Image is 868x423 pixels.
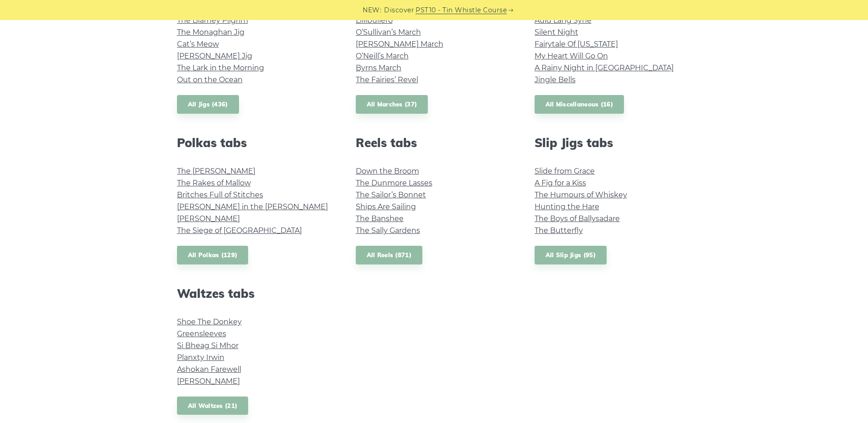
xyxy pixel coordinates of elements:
[177,246,249,264] a: All Polkas (129)
[177,202,328,211] a: [PERSON_NAME] in the [PERSON_NAME]
[177,63,264,72] a: The Lark in the Morning
[535,179,586,187] a: A Fig for a Kiss
[356,167,419,175] a: Down the Broom
[177,136,334,150] h2: Polkas tabs
[356,214,404,223] a: The Banshee
[535,16,592,25] a: Auld Lang Syne
[535,214,620,223] a: The Boys of Ballysadare
[356,75,418,84] a: The Fairies’ Revel
[535,40,618,48] a: Fairytale Of [US_STATE]
[356,16,393,25] a: Lillibullero
[356,226,420,235] a: The Sally Gardens
[535,136,691,150] h2: Slip Jigs tabs
[535,75,576,84] a: Jingle Bells
[177,214,240,223] a: [PERSON_NAME]
[177,28,244,37] a: The Monaghan Jig
[535,246,607,264] a: All Slip Jigs (95)
[177,190,263,199] a: Britches Full of Stitches
[535,167,595,175] a: Slide from Grace
[356,40,443,48] a: [PERSON_NAME] March
[177,95,239,114] a: All Jigs (436)
[356,136,513,150] h2: Reels tabs
[535,63,674,72] a: A Rainy Night in [GEOGRAPHIC_DATA]
[356,190,426,199] a: The Sailor’s Bonnet
[535,95,624,114] a: All Miscellaneous (16)
[177,397,249,415] a: All Waltzes (21)
[177,329,226,338] a: Greensleeves
[535,202,599,211] a: Hunting the Hare
[356,95,428,114] a: All Marches (37)
[177,52,252,60] a: [PERSON_NAME] Jig
[356,28,421,37] a: O’Sullivan’s March
[177,16,248,25] a: The Blarney Pilgrim
[177,365,241,374] a: Ashokan Farewell
[177,226,302,235] a: The Siege of [GEOGRAPHIC_DATA]
[363,5,381,16] span: NEW:
[535,226,583,235] a: The Butterfly
[177,40,219,48] a: Cat’s Meow
[177,317,242,326] a: Shoe The Donkey
[177,377,240,386] a: [PERSON_NAME]
[535,28,578,37] a: Silent Night
[356,202,416,211] a: Ships Are Sailing
[384,5,414,16] span: Discover
[177,353,224,362] a: Planxty Irwin
[177,179,251,187] a: The Rakes of Mallow
[416,5,507,16] a: PST10 - Tin Whistle Course
[356,179,432,187] a: The Dunmore Lasses
[177,75,243,84] a: Out on the Ocean
[177,286,334,301] h2: Waltzes tabs
[356,246,423,264] a: All Reels (871)
[177,167,255,175] a: The [PERSON_NAME]
[535,190,627,199] a: The Humours of Whiskey
[356,63,401,72] a: Byrns March
[177,341,239,350] a: Si­ Bheag Si­ Mhor
[356,52,409,60] a: O’Neill’s March
[535,52,608,60] a: My Heart Will Go On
